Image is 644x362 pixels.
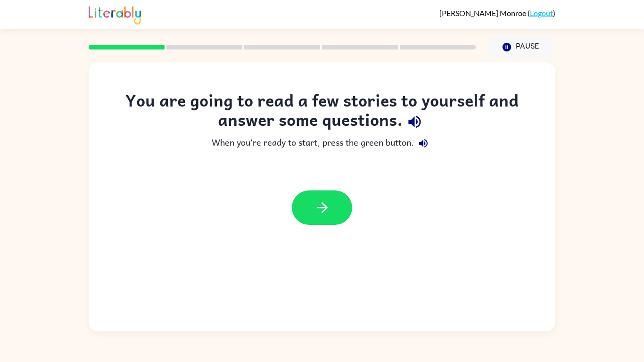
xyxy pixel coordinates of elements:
[439,8,528,17] span: [PERSON_NAME] Monroe
[107,134,537,153] div: When you're ready to start, press the green button.
[439,8,555,17] div: ( )
[89,4,141,25] img: Literably
[530,8,553,17] a: Logout
[487,36,555,58] button: Pause
[107,90,537,134] div: You are going to read a few stories to yourself and answer some questions.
